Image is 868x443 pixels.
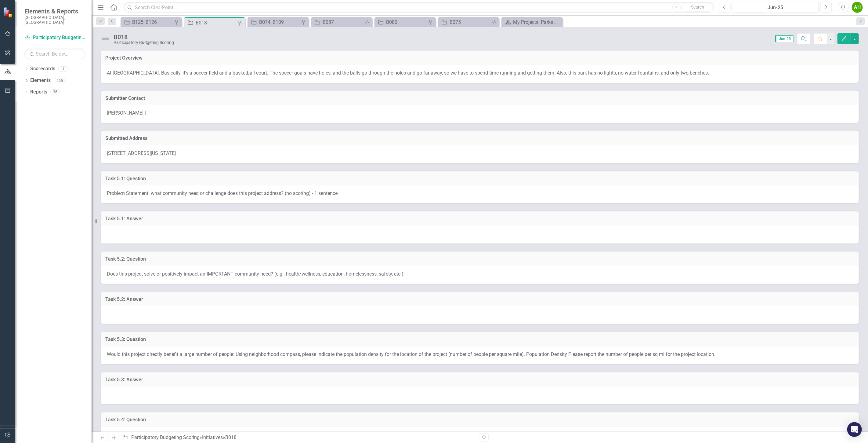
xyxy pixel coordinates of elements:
[114,34,174,40] div: B018
[202,434,223,440] a: Initiatives
[107,150,176,156] span: [STREET_ADDRESS][US_STATE]
[450,18,490,26] div: B075
[30,77,51,84] a: Elements
[376,18,426,26] a: B080
[196,19,236,27] div: B018
[58,66,68,71] div: 1
[124,2,714,13] input: Search ClearPoint...
[131,434,200,440] a: Participatory Budgeting Scoring
[54,78,66,83] div: 265
[107,190,338,196] span: Problem Statement: what community need or challenge does this project address? (no scoring) - 1 s...
[30,65,55,72] a: Scorecards
[24,34,85,41] a: Participatory Budgeting Scoring
[313,18,363,26] a: B087
[24,8,85,15] span: Elements & Reports
[847,422,862,437] div: Open Intercom Messenger
[386,18,426,26] div: B080
[50,90,60,95] div: 36
[682,3,713,12] button: Search
[259,18,299,26] div: B074, B109
[105,417,854,423] h3: Task 5.4: Question
[24,49,85,59] input: Search Below...
[105,377,854,383] h3: Task 5.3: Answer
[852,2,863,13] button: AH
[114,40,174,45] div: Participatory Budgeting Scoring
[24,15,85,25] small: [GEOGRAPHIC_DATA], [GEOGRAPHIC_DATA]
[691,5,704,9] span: Search
[132,18,172,26] div: B125, B126
[439,18,490,26] a: B075
[105,55,854,61] h3: Project Overview
[105,136,854,141] h3: Submitted Address
[732,2,819,13] button: Jun-25
[30,89,47,96] a: Reports
[225,434,237,440] div: B018
[122,18,172,26] a: B125, B126
[105,256,854,262] h3: Task 5.2: Question
[3,7,14,18] img: ClearPoint Strategy
[105,297,854,302] h3: Task 5.2: Answer
[105,176,854,181] h3: Task 5.1: Question
[105,96,854,101] h3: Submitter Contact
[503,18,561,26] a: My Projects: Parks & Recreation
[734,4,817,11] div: Jun-25
[107,110,146,116] span: [PERSON_NAME] |
[249,18,299,26] a: B074, B109
[107,70,853,77] p: At [GEOGRAPHIC_DATA]. Basically, it's a soccer field and a basketball court. The soccer goals hav...
[105,216,854,221] h3: Task 5.1: Answer
[105,337,854,342] h3: Task 5.3: Question
[323,18,363,26] div: B087
[122,434,475,441] div: » »
[107,271,403,277] span: Does this project solve or positively impact an IMPORTANT community need? (e.g.: health/wellness,...
[101,34,110,44] img: Not Defined
[513,18,561,26] div: My Projects: Parks & Recreation
[107,351,715,357] span: Would this project directly benefit a large number of people: Using neighborhood compass, please ...
[775,35,794,42] span: Jun-25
